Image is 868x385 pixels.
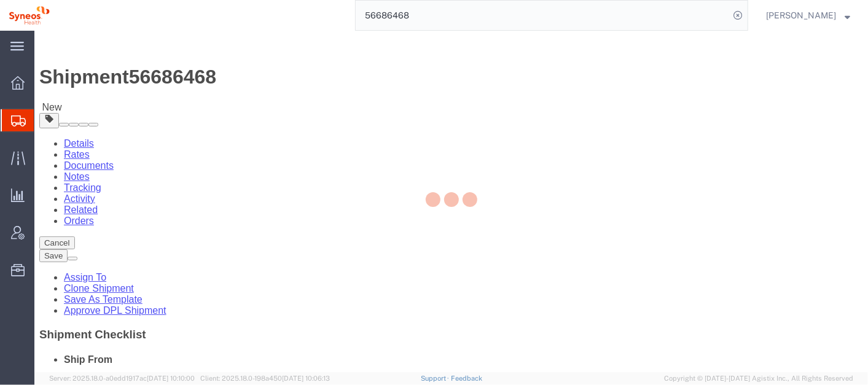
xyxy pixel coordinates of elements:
a: Support [421,375,452,382]
span: Client: 2025.18.0-198a450 [200,375,330,382]
span: Copyright © [DATE]-[DATE] Agistix Inc., All Rights Reserved [664,373,853,384]
a: Feedback [451,375,482,382]
span: Server: 2025.18.0-a0edd1917ac [49,375,195,382]
span: [DATE] 10:06:13 [282,375,330,382]
button: [PERSON_NAME] [765,8,851,23]
img: logo [9,6,50,25]
span: Julie Ryan [766,9,836,22]
span: [DATE] 10:10:00 [147,375,195,382]
input: Search for shipment number, reference number [356,1,729,30]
